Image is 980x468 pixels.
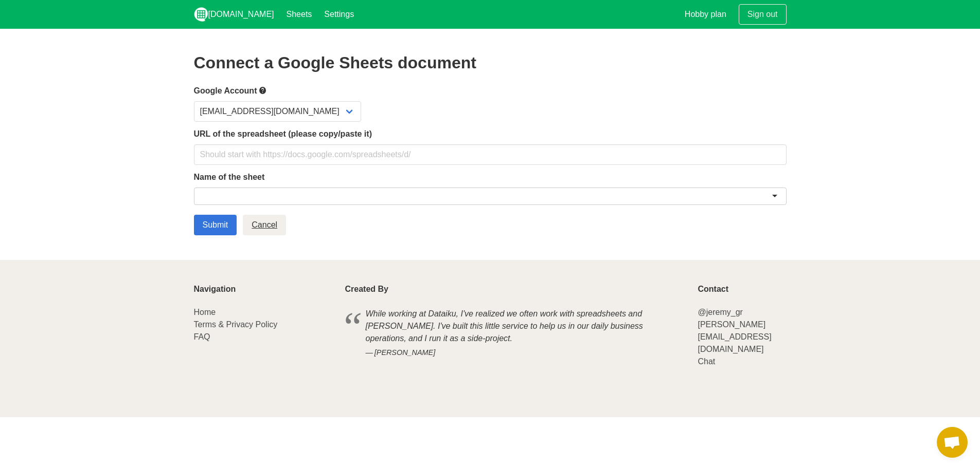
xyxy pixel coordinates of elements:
a: [PERSON_NAME][EMAIL_ADDRESS][DOMAIN_NAME] [698,320,771,353]
a: @jeremy_gr [698,308,742,316]
a: Cancel [243,215,286,235]
a: FAQ [194,332,210,341]
a: Open chat [937,427,968,458]
a: Chat [698,357,715,366]
blockquote: While working at Dataiku, I've realized we often work with spreadsheets and [PERSON_NAME]. I've b... [345,306,686,360]
label: Google Account [194,84,787,97]
cite: [PERSON_NAME] [366,347,665,359]
input: Submit [194,215,237,235]
label: URL of the spreadsheet (please copy/paste it) [194,128,787,140]
a: Sign out [739,4,787,25]
p: Navigation [194,285,333,294]
input: Should start with https://docs.google.com/spreadsheets/d/ [194,144,787,165]
h2: Connect a Google Sheets document [194,53,787,72]
a: Terms & Privacy Policy [194,320,278,329]
img: logo_v2_white.png [194,7,208,22]
p: Contact [698,285,786,294]
label: Name of the sheet [194,171,787,183]
a: Home [194,308,216,316]
p: Created By [345,285,686,294]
